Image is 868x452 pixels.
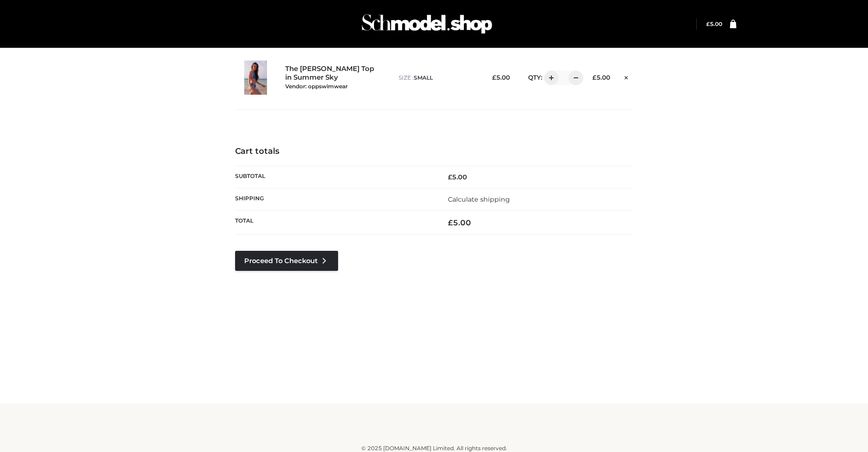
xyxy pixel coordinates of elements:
[706,20,722,27] a: £5.00
[235,211,434,235] th: Total
[706,20,722,27] bdi: 5.00
[592,74,596,81] span: £
[448,195,510,203] a: Calculate shipping
[399,74,477,82] p: size :
[706,20,710,27] span: £
[492,74,496,81] span: £
[592,74,610,81] bdi: 5.00
[235,166,434,188] th: Subtotal
[285,65,379,90] a: The [PERSON_NAME] Top in Summer SkyVendor: oppswimwear
[359,6,495,42] img: Schmodel Admin 964
[414,74,433,81] span: SMALL
[448,173,467,181] bdi: 5.00
[235,188,434,210] th: Shipping
[448,218,453,227] span: £
[235,147,633,157] h4: Cart totals
[235,251,338,271] a: Proceed to Checkout
[285,83,348,90] small: Vendor: oppswimwear
[448,173,452,181] span: £
[619,71,633,82] a: Remove this item
[519,71,577,85] div: QTY:
[448,218,471,227] bdi: 5.00
[492,74,510,81] bdi: 5.00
